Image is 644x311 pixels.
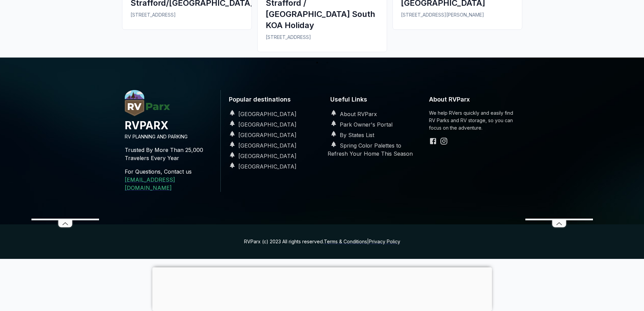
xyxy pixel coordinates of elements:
[226,111,296,117] a: [GEOGRAPHIC_DATA]
[328,90,418,109] h6: Useful Links
[31,16,99,219] iframe: Advertisement
[324,59,331,66] button: 2
[226,121,296,128] a: [GEOGRAPHIC_DATA]
[266,34,379,41] p: [STREET_ADDRESS]
[429,90,520,109] h6: About RVParx
[152,267,492,309] iframe: Advertisement
[226,142,296,149] a: [GEOGRAPHIC_DATA]
[369,239,400,244] a: Privacy Policy
[125,133,215,140] p: RV PLANNING AND PARKING
[125,111,215,140] a: RVParx.comRVPARXRV PLANNING AND PARKING
[226,153,296,159] a: [GEOGRAPHIC_DATA]
[125,168,215,176] p: For Questions, Contact us
[226,132,296,138] a: [GEOGRAPHIC_DATA]
[130,11,243,19] p: [STREET_ADDRESS]
[525,16,593,219] iframe: Advertisement
[125,90,170,116] img: RVParx.com
[401,11,514,19] p: [STREET_ADDRESS][PERSON_NAME]
[226,90,317,109] h6: Popular destinations
[226,163,296,170] a: [GEOGRAPHIC_DATA]
[429,109,520,132] p: We help RVers quickly and easily find RV Parks and RV storage, so you can focus on the adventure.
[125,140,215,168] p: Trusted By More Than 25,000 Travelers Every Year
[328,111,377,117] a: About RVParx
[125,118,215,133] h4: RVPARX
[244,238,400,245] p: RVParx (c) 2023 All rights reserved. |
[125,176,175,191] a: [EMAIL_ADDRESS][DOMAIN_NAME]
[324,239,367,244] a: Terms & Conditions
[314,59,320,66] button: 1
[328,142,413,157] a: Spring Color Palettes to Refresh Your Home This Season
[328,121,392,128] a: Park Owner's Portal
[328,132,374,138] a: By States List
